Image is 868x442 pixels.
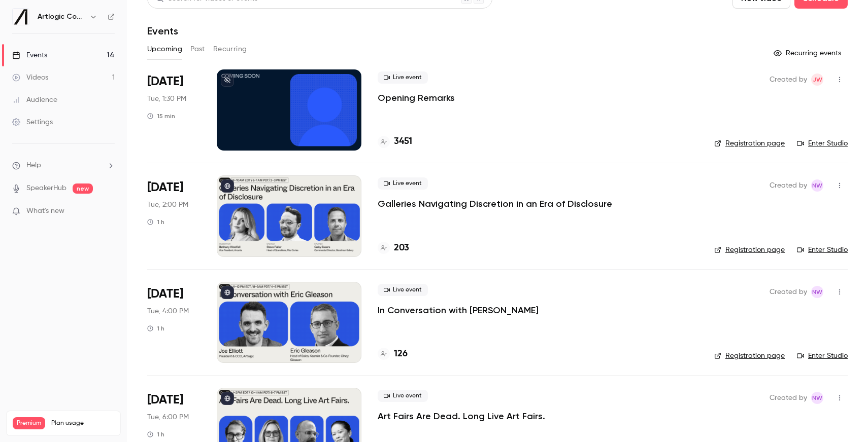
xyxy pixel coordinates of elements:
a: 126 [378,347,408,361]
span: NW [812,392,822,404]
div: Sep 16 Tue, 4:00 PM (Europe/Dublin) [147,282,201,363]
span: Live event [378,390,428,402]
a: Registration page [714,245,785,255]
div: 1 h [147,218,164,226]
div: Settings [12,117,53,127]
a: 203 [378,241,409,255]
div: 15 min [147,112,175,120]
span: Premium [13,417,45,429]
img: Artlogic Connect 2025 [13,9,29,25]
span: Live event [378,177,428,190]
h4: 3451 [394,135,412,149]
div: Videos [12,72,48,83]
a: 3451 [378,135,412,149]
span: Tue, 1:30 PM [147,94,186,104]
a: Art Fairs Are Dead. Long Live Art Fairs. [378,410,545,422]
span: JW [813,73,822,86]
div: 1 h [147,430,164,438]
h1: Events [147,25,178,37]
span: Created by [770,179,807,192]
span: Created by [770,73,807,86]
span: Tue, 6:00 PM [147,412,189,422]
a: Opening Remarks [378,92,455,104]
a: SpeakerHub [26,183,66,194]
span: Tue, 2:00 PM [147,200,188,210]
span: Help [26,160,41,171]
h4: 126 [394,347,408,361]
span: [DATE] [147,392,183,408]
button: Recurring [213,41,247,57]
a: Galleries Navigating Discretion in an Era of Disclosure [378,198,612,210]
button: Upcoming [147,41,182,57]
h6: Artlogic Connect 2025 [38,12,85,22]
a: In Conversation with [PERSON_NAME] [378,304,539,316]
iframe: Noticeable Trigger [103,207,115,216]
div: 1 h [147,324,164,333]
span: NW [812,179,822,192]
span: Natasha Whiffin [811,286,823,298]
button: Past [190,41,205,57]
div: Events [12,50,47,60]
h4: 203 [394,241,409,255]
span: Tue, 4:00 PM [147,306,189,316]
span: Live event [378,284,428,296]
a: Enter Studio [797,351,848,361]
a: Enter Studio [797,245,848,255]
span: Created by [770,286,807,298]
span: [DATE] [147,73,183,90]
a: Enter Studio [797,138,848,149]
span: Plan usage [51,419,114,427]
span: Jack Walden [811,73,823,86]
span: Natasha Whiffin [811,179,823,192]
span: Created by [770,392,807,404]
li: help-dropdown-opener [12,160,115,171]
span: NW [812,286,822,298]
button: Recurring events [769,45,848,61]
div: Audience [12,95,57,105]
div: Sep 16 Tue, 1:30 PM (Europe/London) [147,69,201,151]
span: Natasha Whiffin [811,392,823,404]
span: Live event [378,71,428,84]
a: Registration page [714,351,785,361]
span: [DATE] [147,286,183,302]
span: new [73,183,93,194]
span: [DATE] [147,179,183,196]
a: Registration page [714,138,785,149]
span: What's new [26,206,64,216]
div: Sep 16 Tue, 2:00 PM (Europe/London) [147,175,201,256]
